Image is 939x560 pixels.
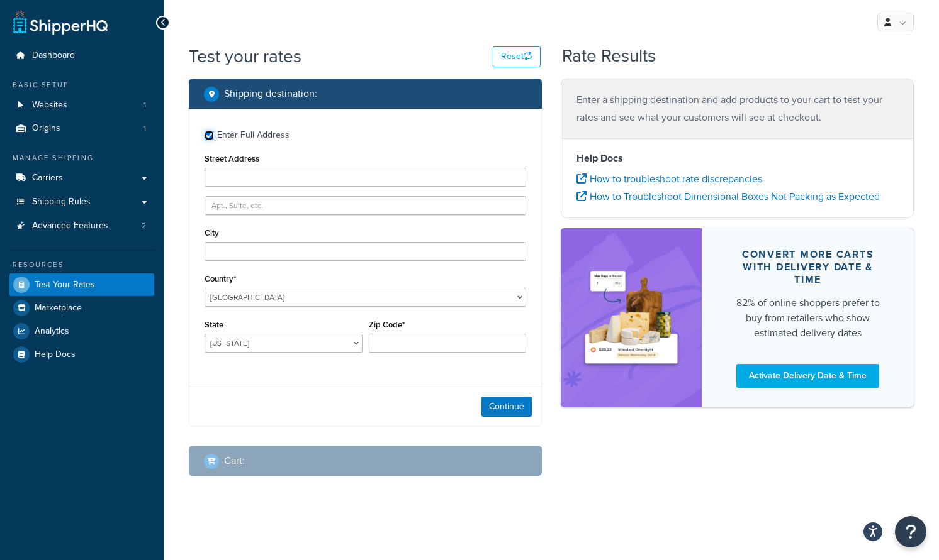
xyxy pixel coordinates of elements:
a: How to Troubleshoot Dimensional Boxes Not Packing as Expected [576,189,880,204]
div: Enter Full Address [217,126,290,144]
button: Continue [481,397,532,417]
span: Test Your Rates [35,280,95,290]
span: Advanced Features [32,221,108,231]
a: How to troubleshoot rate discrepancies [576,172,762,186]
span: Marketplace [35,303,82,314]
input: Apt., Suite, etc. [205,196,526,215]
label: Street Address [205,154,259,163]
a: Origins1 [9,117,154,140]
a: Test Your Rates [9,273,154,296]
a: Help Docs [9,343,154,366]
div: Resources [9,260,154,270]
span: Help Docs [35,349,76,360]
a: Carriers [9,167,154,190]
span: 2 [142,221,146,231]
p: Enter a shipping destination and add products to your cart to test your rates and see what your c... [576,91,898,126]
span: Shipping Rules [32,197,91,207]
div: Convert more carts with delivery date & time [732,248,884,286]
a: Advanced Features2 [9,214,154,238]
span: Carriers [32,173,63,184]
div: 82% of online shoppers prefer to buy from retailers who show estimated delivery dates [732,295,884,341]
a: Marketplace [9,297,154,319]
h1: Test your rates [189,44,301,69]
span: 1 [143,123,146,134]
li: Advanced Features [9,214,154,238]
span: Origins [32,123,60,134]
h2: Cart : [224,455,245,466]
a: Shipping Rules [9,190,154,214]
button: Reset [493,46,541,67]
input: Enter Full Address [205,131,214,140]
a: Activate Delivery Date & Time [736,364,879,388]
button: Open Resource Center [895,516,926,547]
span: 1 [143,100,146,111]
a: Websites1 [9,94,154,117]
div: Basic Setup [9,80,154,91]
img: feature-image-ddt-36eae7f7280da8017bfb280eaccd9c446f90b1fe08728e4019434db127062ab4.png [580,247,683,388]
h2: Rate Results [562,47,656,66]
label: State [205,320,223,329]
span: Analytics [35,326,69,337]
h4: Help Docs [576,151,898,166]
span: Websites [32,100,67,111]
label: City [205,228,219,238]
h2: Shipping destination : [224,88,317,99]
a: Dashboard [9,44,154,67]
span: Dashboard [32,50,75,61]
label: Country* [205,274,236,283]
li: Origins [9,117,154,140]
li: Websites [9,94,154,117]
div: Manage Shipping [9,153,154,163]
label: Zip Code* [369,320,405,329]
a: Analytics [9,320,154,343]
